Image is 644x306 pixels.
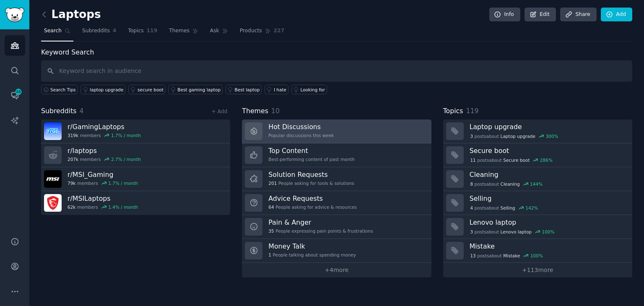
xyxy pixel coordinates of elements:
[268,180,354,186] div: People asking for tools & solutions
[68,122,141,131] h3: r/ GamingLaptops
[68,194,138,203] h3: r/ MSILaptops
[443,239,632,263] a: Mistake13postsaboutMistake100%
[443,263,632,277] a: +113more
[525,205,538,211] div: 142 %
[268,228,274,234] span: 35
[545,133,558,139] div: 300 %
[443,167,632,191] a: Cleaning8postsaboutCleaning144%
[268,122,334,131] h3: Hot Discussions
[211,109,227,114] a: + Add
[268,242,356,251] h3: Money Talk
[560,8,596,22] a: Share
[268,252,271,258] span: 1
[82,27,110,35] span: Subreddits
[44,170,62,188] img: MSI_Gaming
[470,180,543,188] div: post s about
[235,87,260,93] div: Best laptop
[466,107,478,115] span: 119
[503,157,530,163] span: Secure boot
[128,27,143,35] span: Topics
[268,132,334,138] div: Popular discussions this week
[242,263,431,277] a: +4more
[470,194,626,203] h3: Selling
[41,143,230,167] a: r/laptops207kmembers2.7% / month
[268,156,355,162] div: Best-performing content of past month
[530,181,543,187] div: 144 %
[15,89,22,95] span: 48
[111,132,141,138] div: 1.7 % / month
[470,181,473,187] span: 8
[41,119,230,143] a: r/GamingLaptops319kmembers1.7% / month
[470,252,544,259] div: post s about
[147,27,158,35] span: 119
[41,60,632,82] input: Keyword search in audience
[443,143,632,167] a: Secure boot11postsaboutSecure boot286%
[68,204,138,210] div: members
[443,119,632,143] a: Laptop upgrade3postsaboutLaptop upgrade300%
[268,218,373,227] h3: Pain & Anger
[242,119,431,143] a: Hot DiscussionsPopular discussions this week
[79,24,119,41] a: Subreddits4
[68,180,138,186] div: members
[470,133,473,139] span: 3
[540,157,553,163] div: 286 %
[80,85,125,94] a: laptop upgrade
[138,87,164,93] div: secure boot
[108,204,138,210] div: 1.4 % / month
[166,24,201,41] a: Themes
[90,87,123,93] div: laptop upgrade
[268,204,357,210] div: People asking for advice & resources
[242,143,431,167] a: Top ContentBest-performing content of past month
[237,24,287,41] a: Products227
[177,87,221,93] div: Best gaming laptop
[271,107,280,115] span: 10
[41,191,230,215] a: r/MSILaptops62kmembers1.4% / month
[470,242,626,251] h3: Mistake
[113,27,117,35] span: 4
[470,205,473,211] span: 4
[44,194,62,212] img: MSILaptops
[242,215,431,239] a: Pain & Anger35People expressing pain points & frustrations
[44,27,62,35] span: Search
[210,27,219,35] span: Ask
[41,8,101,21] h2: Laptops
[111,156,141,162] div: 2.7 % / month
[470,229,473,235] span: 3
[470,146,626,155] h3: Secure boot
[265,85,288,94] a: I hate
[470,122,626,131] h3: Laptop upgrade
[68,156,141,162] div: members
[268,204,274,210] span: 64
[169,27,190,35] span: Themes
[80,107,84,115] span: 4
[41,106,77,117] span: Subreddits
[108,180,138,186] div: 1.7 % / month
[470,170,626,179] h3: Cleaning
[291,85,327,94] a: Looking for
[41,24,73,41] a: Search
[268,194,357,203] h3: Advice Requests
[68,132,141,138] div: members
[68,132,78,138] span: 319k
[68,204,75,210] span: 62k
[44,122,62,140] img: GamingLaptops
[242,191,431,215] a: Advice Requests64People asking for advice & resources
[41,48,94,56] label: Keyword Search
[274,27,285,35] span: 227
[470,218,626,227] h3: Lenovo laptop
[226,85,262,94] a: Best laptop
[530,253,543,259] div: 100 %
[207,24,231,41] a: Ask
[268,228,373,234] div: People expressing pain points & frustrations
[525,8,556,22] a: Edit
[268,146,355,155] h3: Top Content
[168,85,222,94] a: Best gaming laptop
[601,8,632,22] a: Add
[503,253,520,259] span: Mistake
[50,87,76,93] span: Search Tips
[242,167,431,191] a: Solution Requests201People asking for tools & solutions
[268,180,277,186] span: 201
[501,205,515,211] span: Selling
[125,24,160,41] a: Topics119
[443,191,632,215] a: Selling4postsaboutSelling142%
